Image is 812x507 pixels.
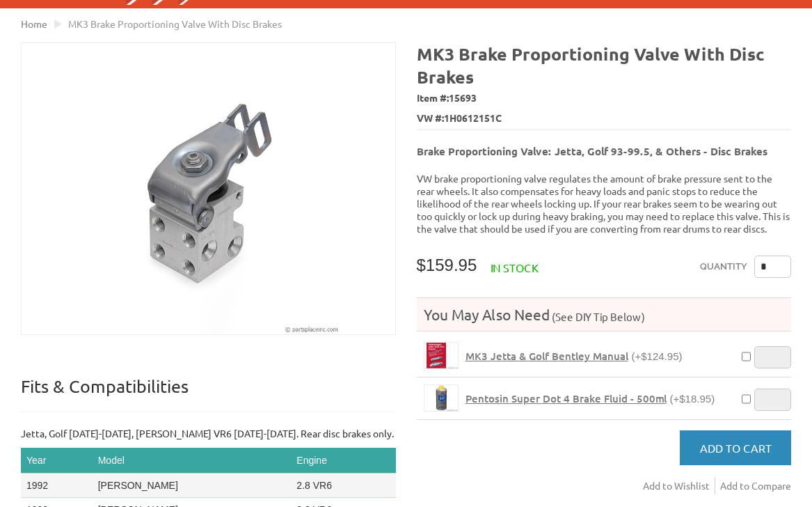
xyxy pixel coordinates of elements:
img: MK3 Jetta & Golf Bentley Manual [424,343,458,368]
span: MK3 Brake Proportioning Valve With Disc Brakes [68,17,282,30]
td: [PERSON_NAME] [93,473,292,497]
img: MK3 Brake Proportioning Valve With Disc Brakes [22,43,395,334]
span: In stock [491,260,539,274]
td: 1992 [21,473,93,497]
th: Engine [291,448,395,474]
span: (+$18.95) [670,393,715,405]
span: (See DIY Tip Below) [550,310,645,323]
a: Home [21,17,47,30]
span: (+$124.95) [632,350,683,362]
a: MK3 Jetta & Golf Bentley Manual [424,342,459,369]
span: Pentosin Super Dot 4 Brake Fluid - 500ml [465,391,667,405]
b: MK3 Brake Proportioning Valve With Disc Brakes [417,42,765,88]
span: $159.95 [417,256,477,274]
b: Brake Proportioning Valve: Jetta, Golf 93-99.5, & Others - Disc Brakes [417,144,767,158]
span: Item #: [417,88,792,109]
th: Model [93,448,292,474]
span: Add to Cart [700,441,772,455]
a: Pentosin Super Dot 4 Brake Fluid - 500ml(+$18.95) [465,392,715,405]
p: Fits & Compatibilities [21,375,396,412]
th: Year [21,448,93,474]
img: Pentosin Super Dot 4 Brake Fluid - 500ml [424,385,458,411]
h4: You May Also Need [417,305,792,324]
a: Pentosin Super Dot 4 Brake Fluid - 500ml [424,384,459,412]
span: MK3 Jetta & Golf Bentley Manual [465,349,628,363]
span: 15693 [449,91,477,104]
a: Add to Wishlist [643,477,715,494]
a: MK3 Jetta & Golf Bentley Manual(+$124.95) [465,350,683,363]
a: Add to Compare [720,477,791,494]
span: VW #: [417,109,792,129]
label: Quantity [700,256,747,278]
p: Jetta, Golf [DATE]-[DATE], [PERSON_NAME] VR6 [DATE]-[DATE]. Rear disc brakes only. [21,426,396,441]
p: VW brake proportioning valve regulates the amount of brake pressure sent to the rear wheels. It a... [417,172,792,235]
button: Add to Cart [680,430,791,465]
td: 2.8 VR6 [291,473,395,497]
span: 1H0612151C [444,111,502,125]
